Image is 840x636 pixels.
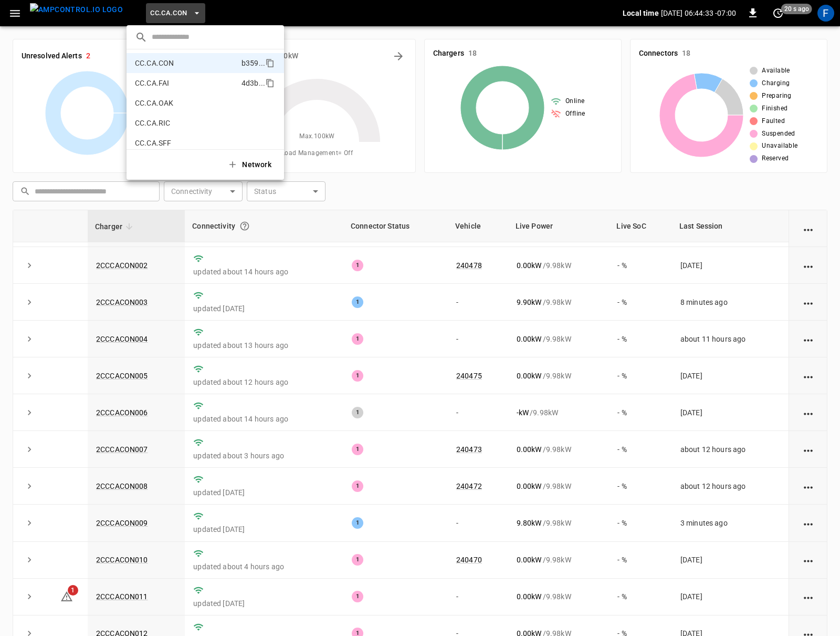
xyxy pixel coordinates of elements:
[135,58,237,68] p: CC.CA.CON
[221,154,280,176] button: Network
[135,98,237,108] p: CC.CA.OAK
[135,118,238,128] p: CC.CA.RIC
[135,78,237,88] p: CC.CA.FAI
[135,138,239,148] p: CC.CA.SFF
[265,77,276,89] div: copy
[265,57,276,69] div: copy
